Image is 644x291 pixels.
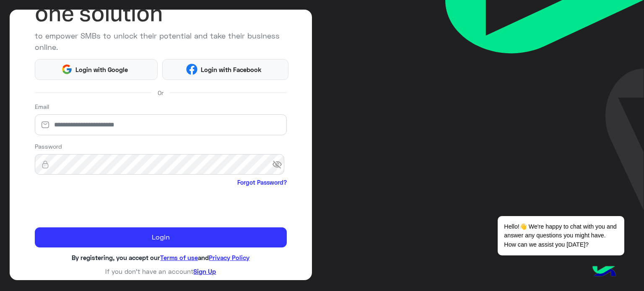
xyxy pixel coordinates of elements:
iframe: reCAPTCHA [35,188,162,221]
p: to empower SMBs to unlock their potential and take their business online. [35,30,287,53]
a: Privacy Policy [209,254,249,261]
label: Password [35,142,62,151]
a: Forgot Password? [237,178,287,187]
span: By registering, you accept our [72,254,160,261]
span: Hello!👋 We're happy to chat with you and answer any questions you might have. How can we assist y... [498,216,624,255]
img: hulul-logo.png [589,258,619,287]
a: Terms of use [160,254,198,261]
span: Or [158,88,164,97]
button: Login [35,227,287,247]
label: Email [35,102,49,111]
img: email [35,121,56,129]
span: visibility_off [272,157,287,172]
span: and [198,254,209,261]
span: Login with Facebook [197,65,265,75]
img: Google [61,64,73,75]
img: Facebook [186,64,197,75]
h6: If you don’t have an account [35,268,287,275]
img: lock [35,160,56,169]
button: Login with Google [35,59,158,80]
button: Login with Facebook [162,59,288,80]
span: Login with Google [73,65,131,75]
a: Sign Up [193,268,216,275]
